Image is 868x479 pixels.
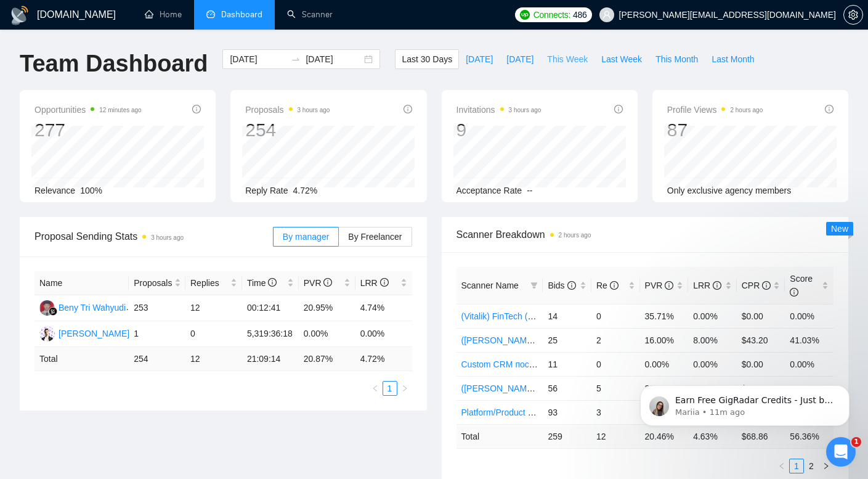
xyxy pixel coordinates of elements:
th: Replies [185,271,242,295]
span: info-circle [790,288,798,297]
span: info-circle [192,105,201,113]
button: setting [843,5,863,25]
td: 21:09:14 [242,347,299,371]
td: 0.00% [688,304,737,328]
td: 8.00% [688,328,737,352]
span: Score [790,274,813,297]
span: Re [596,280,619,290]
a: Platform/Product Development (Чисто продкты) (после обновы профилей) [461,407,753,417]
td: 93 [543,400,591,424]
button: left [368,381,383,396]
div: 277 [34,118,142,142]
td: 0 [185,321,242,347]
a: setting [843,10,863,20]
li: 2 [804,459,819,473]
img: logo [10,6,30,25]
a: BTBeny Tri Wahyudi [39,302,126,312]
button: Last Month [705,49,761,69]
input: End date [306,52,362,66]
span: info-circle [825,105,834,113]
time: 2 hours ago [559,232,591,239]
span: Replies [190,276,228,290]
div: Beny Tri Wahyudi [59,301,126,314]
time: 2 hours ago [730,107,763,113]
a: OC[PERSON_NAME] [39,328,129,338]
img: BT [39,300,55,316]
td: 259 [543,424,591,448]
td: 0.00% [785,352,834,376]
span: Last Month [712,52,754,66]
td: 3 [591,400,640,424]
time: 3 hours ago [509,107,541,113]
a: homeHome [145,9,182,20]
img: OC [39,326,55,342]
span: info-circle [380,278,389,287]
button: right [819,459,834,473]
span: Last 30 Days [402,52,452,66]
div: 87 [667,118,763,142]
li: Previous Page [368,381,383,396]
td: 0.00% [688,352,737,376]
span: dashboard [206,10,215,18]
iframe: Intercom notifications message [622,359,868,446]
h1: Team Dashboard [20,49,208,78]
span: Scanner Breakdown [456,227,834,242]
span: Relevance [34,186,75,195]
span: Proposal Sending Stats [34,229,273,244]
td: $0.00 [737,352,785,376]
td: Total [34,347,129,371]
li: Previous Page [774,459,789,473]
span: left [778,462,785,470]
div: 254 [245,118,330,142]
span: 486 [573,8,586,22]
td: $0.00 [737,304,785,328]
td: 4.74% [355,295,412,321]
span: filter [528,276,540,295]
span: Last Week [601,52,642,66]
span: [DATE] [506,52,533,66]
a: (Vitalik) FinTech (Web) [461,311,548,321]
a: searchScanner [287,9,333,20]
span: PVR [645,280,674,290]
td: 1 [129,321,185,347]
span: This Month [655,52,698,66]
span: Proposals [245,102,330,117]
span: Connects: [533,8,570,22]
div: 9 [456,118,541,142]
span: swap-right [291,54,301,64]
td: Total [456,424,543,448]
span: right [401,385,408,392]
td: 25 [543,328,591,352]
span: info-circle [762,281,771,290]
td: 11 [543,352,591,376]
td: 0.00% [785,304,834,328]
span: Invitations [456,102,541,117]
td: 16.00% [640,328,689,352]
a: 1 [790,459,803,473]
span: By Freelancer [348,232,402,242]
span: LRR [693,280,721,290]
span: Opportunities [34,102,142,117]
td: 12 [185,347,242,371]
span: Reply Rate [245,186,288,195]
span: info-circle [610,281,619,290]
button: [DATE] [459,49,500,69]
span: info-circle [665,281,673,290]
td: 254 [129,347,185,371]
td: 253 [129,295,185,321]
button: right [397,381,412,396]
span: left [371,385,379,392]
time: 3 hours ago [298,107,330,113]
span: Scanner Name [461,280,519,290]
img: gigradar-bm.png [49,307,57,316]
td: 35.71% [640,304,689,328]
th: Proposals [129,271,185,295]
p: Message from Mariia, sent 11m ago [54,47,213,59]
a: ([PERSON_NAME]) Health & Wellness (Web) после обновы профиля [461,335,733,345]
span: Profile Views [667,102,763,117]
span: info-circle [323,278,332,287]
time: 12 minutes ago [99,107,141,113]
span: 100% [80,186,102,195]
span: 4.72% [293,186,318,195]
